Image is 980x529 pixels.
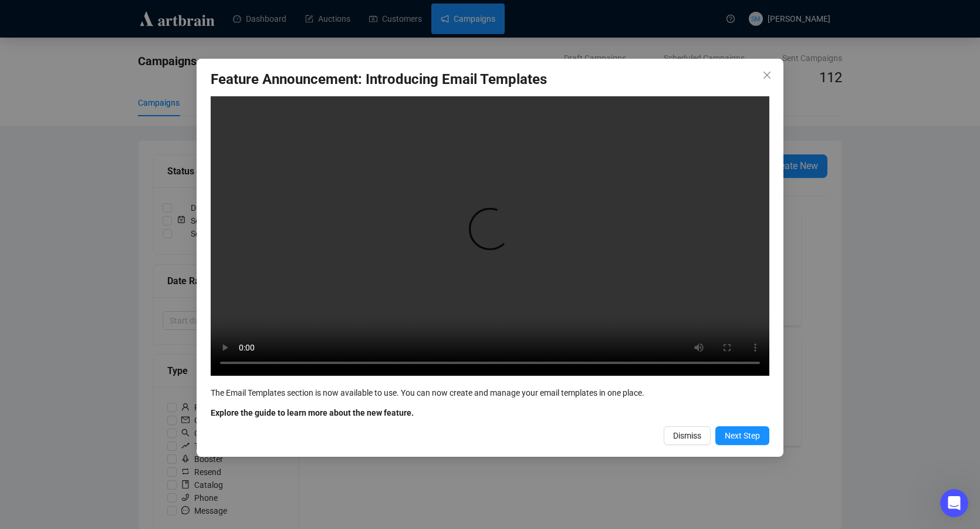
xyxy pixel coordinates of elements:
video: Your browser does not support the video tag. [211,96,769,376]
div: The Email Templates section is now available to use. You can now create and manage your email tem... [211,386,769,399]
span: Dismiss [673,429,701,442]
span: close [762,70,772,80]
button: Next Step [715,426,769,445]
button: Close [758,66,776,85]
b: Explore the guide to learn more about the new feature. [211,408,414,417]
span: Next Step [725,429,760,442]
h3: Feature Announcement: Introducing Email Templates [211,70,769,89]
button: Dismiss [664,426,711,445]
iframe: Intercom live chat [940,489,968,517]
